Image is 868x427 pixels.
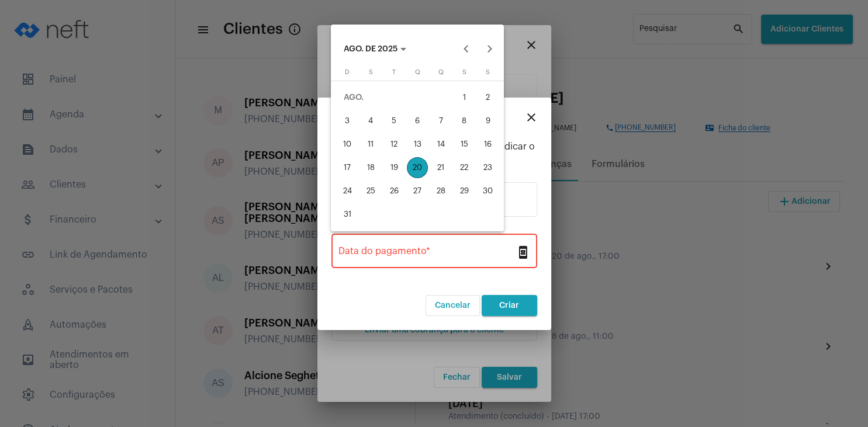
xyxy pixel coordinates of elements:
div: 17 [337,157,358,178]
button: Choose month and year [334,37,416,61]
button: 17 de agosto de 2025 [336,156,359,179]
button: 23 de agosto de 2025 [476,156,499,179]
button: 19 de agosto de 2025 [382,156,406,179]
button: 25 de agosto de 2025 [359,179,382,203]
span: Q [438,69,444,75]
div: 1 [454,87,475,108]
button: 21 de agosto de 2025 [429,156,452,179]
div: 22 [454,157,475,178]
button: 10 de agosto de 2025 [336,133,359,156]
button: 12 de agosto de 2025 [382,133,406,156]
button: 15 de agosto de 2025 [452,133,476,156]
div: 24 [337,180,358,202]
div: 29 [454,180,475,202]
button: 28 de agosto de 2025 [429,179,452,203]
button: 11 de agosto de 2025 [359,133,382,156]
div: 25 [360,180,381,202]
button: Previous month [454,37,478,61]
button: 9 de agosto de 2025 [476,109,499,133]
div: 11 [360,134,381,155]
div: 5 [383,110,404,131]
div: 16 [477,134,498,155]
span: S [486,69,490,75]
div: 21 [430,157,451,178]
button: 1 de agosto de 2025 [452,86,476,109]
button: 24 de agosto de 2025 [336,179,359,203]
button: 18 de agosto de 2025 [359,156,382,179]
div: 10 [337,134,358,155]
button: 27 de agosto de 2025 [406,179,429,203]
button: 14 de agosto de 2025 [429,133,452,156]
button: Next month [478,37,501,61]
button: 3 de agosto de 2025 [336,109,359,133]
div: 28 [430,180,451,202]
button: 29 de agosto de 2025 [452,179,476,203]
button: 5 de agosto de 2025 [382,109,406,133]
div: 23 [477,157,498,178]
span: Q [415,69,420,75]
span: S [369,69,373,75]
div: 20 [407,157,428,178]
button: 4 de agosto de 2025 [359,109,382,133]
button: 26 de agosto de 2025 [382,179,406,203]
button: 22 de agosto de 2025 [452,156,476,179]
button: 13 de agosto de 2025 [406,133,429,156]
span: AGO. DE 2025 [344,45,397,53]
div: 7 [430,110,451,131]
button: 16 de agosto de 2025 [476,133,499,156]
div: 9 [477,110,498,131]
button: 31 de agosto de 2025 [336,203,359,226]
div: 26 [383,180,404,202]
button: 2 de agosto de 2025 [476,86,499,109]
div: 13 [407,134,428,155]
div: 15 [454,134,475,155]
div: 6 [407,110,428,131]
div: 12 [383,134,404,155]
td: AGO. [336,86,452,109]
div: 14 [430,134,451,155]
button: 30 de agosto de 2025 [476,179,499,203]
div: 8 [454,110,475,131]
div: 19 [383,157,404,178]
button: 8 de agosto de 2025 [452,109,476,133]
div: 2 [477,87,498,108]
button: 20 de agosto de 2025 [406,156,429,179]
div: 31 [337,204,358,225]
div: 3 [337,110,358,131]
div: 4 [360,110,381,131]
div: 27 [407,180,428,202]
span: S [462,69,466,75]
span: D [345,69,350,75]
div: 30 [477,180,498,202]
button: 6 de agosto de 2025 [406,109,429,133]
div: 18 [360,157,381,178]
span: T [392,69,396,75]
button: 7 de agosto de 2025 [429,109,452,133]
